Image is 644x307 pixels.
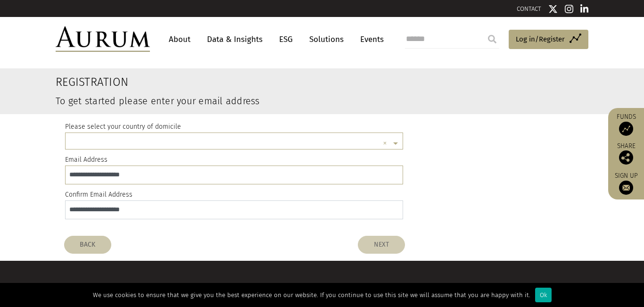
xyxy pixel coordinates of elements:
input: Submit [483,30,502,49]
a: Events [355,31,384,48]
span: Clear all [383,139,391,149]
a: ESG [274,31,297,48]
a: CONTACT [517,5,541,12]
a: About [164,31,195,48]
img: Linkedin icon [580,4,589,14]
a: Funds [613,113,639,136]
label: Email Address [65,154,107,166]
span: Log in/Register [516,33,565,45]
div: Share [613,143,639,165]
img: Share this post [619,150,633,165]
label: Confirm Email Address [65,189,132,200]
a: Solutions [305,31,348,48]
img: Sign up to our newsletter [619,181,633,195]
a: Sign up [613,172,639,195]
img: Twitter icon [548,4,558,14]
h3: To get started please enter your email address [56,96,497,106]
button: NEXT [358,236,405,254]
a: Log in/Register [509,30,588,50]
img: Access Funds [619,122,633,136]
button: BACK [64,236,111,254]
img: Instagram icon [565,4,573,14]
img: Aurum [56,26,150,52]
h2: Registration [56,75,497,89]
div: Ok [535,288,552,302]
a: Data & Insights [202,31,267,48]
label: Please select your country of domicile [65,121,181,133]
